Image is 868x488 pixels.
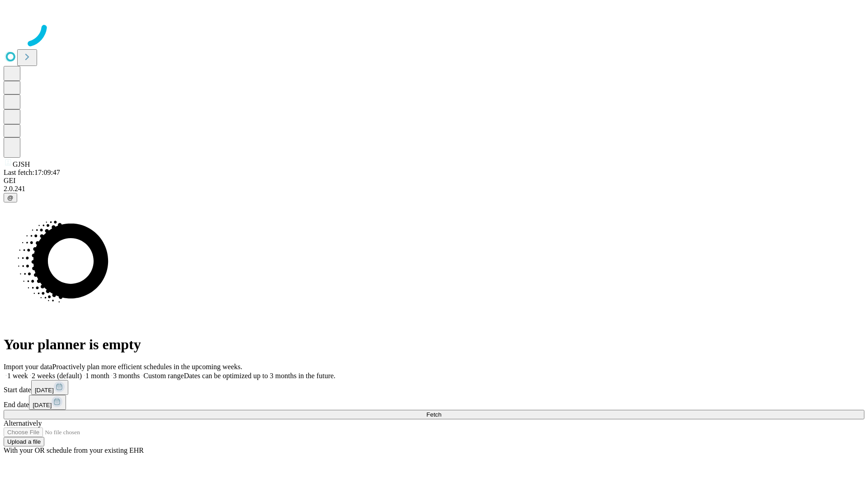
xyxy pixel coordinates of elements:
[184,372,335,380] span: Dates can be optimized up to 3 months in the future.
[13,160,30,168] span: GJSH
[33,402,52,408] span: [DATE]
[4,363,52,371] span: Import your data
[4,419,42,427] span: Alternatively
[426,411,441,418] span: Fetch
[52,363,242,371] span: Proactively plan more efficient schedules in the upcoming weeks.
[32,372,82,380] span: 2 weeks (default)
[4,437,44,446] button: Upload a file
[4,395,864,410] div: End date
[7,372,28,380] span: 1 week
[4,410,864,419] button: Fetch
[4,169,60,176] span: Last fetch: 17:09:47
[7,194,14,201] span: @
[4,446,144,454] span: With your OR schedule from your existing EHR
[85,372,109,380] span: 1 month
[31,380,68,395] button: [DATE]
[29,395,66,410] button: [DATE]
[4,193,17,202] button: @
[143,372,184,380] span: Custom range
[4,185,864,193] div: 2.0.241
[35,387,54,394] span: [DATE]
[4,177,864,185] div: GEI
[4,336,864,353] h1: Your planner is empty
[113,372,140,380] span: 3 months
[4,380,864,395] div: Start date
